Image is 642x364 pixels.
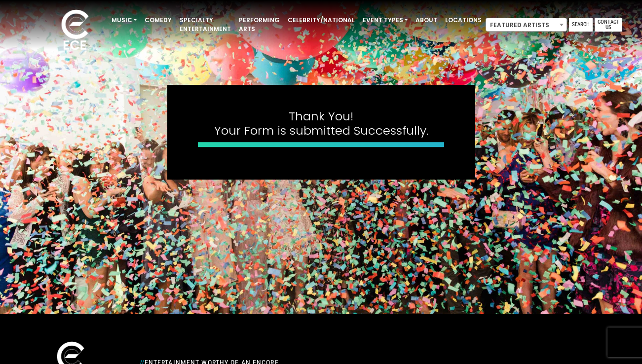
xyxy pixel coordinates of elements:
a: About [412,12,441,29]
a: Locations [441,12,486,29]
a: Celebrity/National [284,12,359,29]
a: Comedy [141,12,176,29]
a: Specialty Entertainment [176,12,235,37]
a: Event Types [359,12,412,29]
span: Featured Artists [486,18,566,32]
a: Search [569,18,593,32]
h4: Thank You! Your Form is submitted Successfully. [198,109,445,138]
a: Performing Arts [235,12,284,37]
img: ece_new_logo_whitev2-1.png [50,7,100,55]
a: Music [108,12,141,29]
a: Contact Us [595,18,622,32]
